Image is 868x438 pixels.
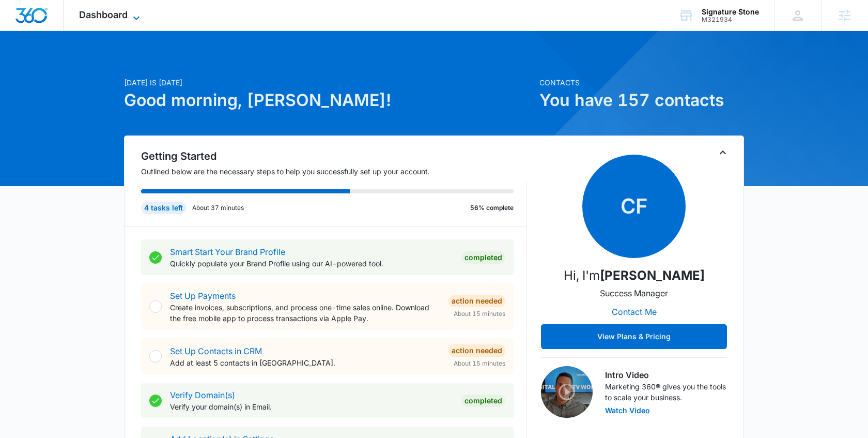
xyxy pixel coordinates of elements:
h2: Getting Started [141,148,526,164]
img: Intro Video [541,366,593,418]
h1: Good morning, [PERSON_NAME]! [124,88,533,113]
p: Success Manager [600,287,668,299]
p: Quickly populate your Brand Profile using our AI-powered tool. [170,258,453,269]
p: Outlined below are the necessary steps to help you successfully set up your account. [141,166,526,177]
div: account name [702,8,759,16]
p: Add at least 5 contacts in [GEOGRAPHIC_DATA]. [170,357,440,368]
h3: Intro Video [605,369,727,381]
button: Toggle Collapse [717,146,729,159]
p: Hi, I'm [564,266,705,285]
p: Create invoices, subscriptions, and process one-time sales online. Download the free mobile app t... [170,302,440,324]
div: Action Needed [448,295,505,307]
p: 56% complete [470,203,514,213]
h1: You have 157 contacts [539,88,744,113]
a: Verify Domain(s) [170,390,235,400]
p: Verify your domain(s) in Email. [170,401,453,412]
strong: [PERSON_NAME] [600,268,705,283]
span: CF [582,155,686,258]
span: Dashboard [79,9,128,20]
button: Contact Me [601,299,667,324]
div: Completed [461,251,505,264]
span: About 15 minutes [454,359,505,368]
div: account id [702,16,759,23]
p: Contacts [539,77,744,88]
div: Action Needed [448,344,505,357]
p: Marketing 360® gives you the tools to scale your business. [605,381,727,403]
a: Smart Start Your Brand Profile [170,247,285,257]
a: Set Up Contacts in CRM [170,346,262,356]
p: [DATE] is [DATE] [124,77,533,88]
div: Completed [461,395,505,407]
span: About 15 minutes [454,309,505,319]
p: About 37 minutes [192,203,244,213]
div: 4 tasks left [141,202,186,214]
button: Watch Video [605,407,650,414]
button: View Plans & Pricing [541,324,727,349]
a: Set Up Payments [170,291,236,301]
